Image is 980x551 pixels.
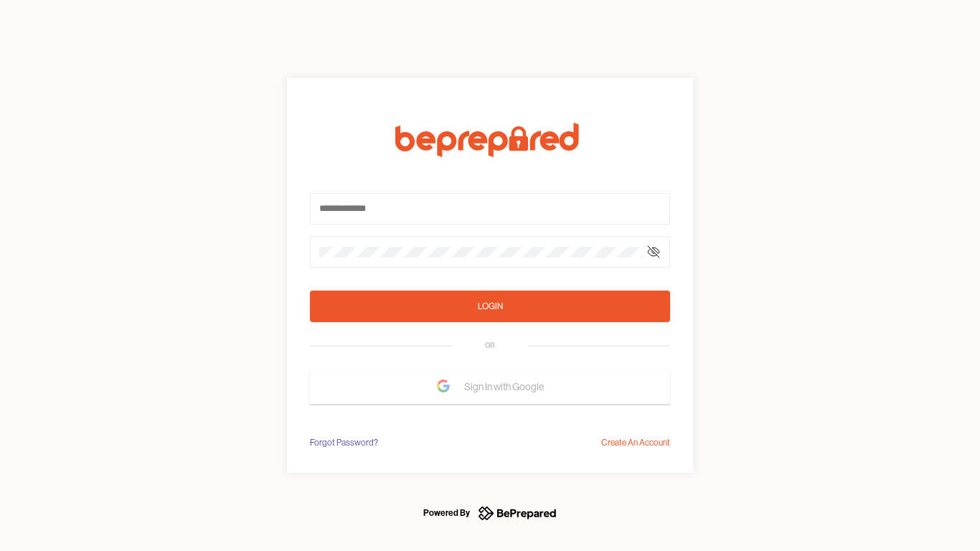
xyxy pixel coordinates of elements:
div: Powered By [423,504,470,522]
div: OR [485,340,495,352]
div: Login [478,299,503,314]
div: Create An Account [601,435,670,450]
div: Forgot Password? [310,435,378,450]
span: Sign In with Google [464,374,551,400]
button: Sign In with Google [310,369,670,404]
button: Login [310,291,670,322]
